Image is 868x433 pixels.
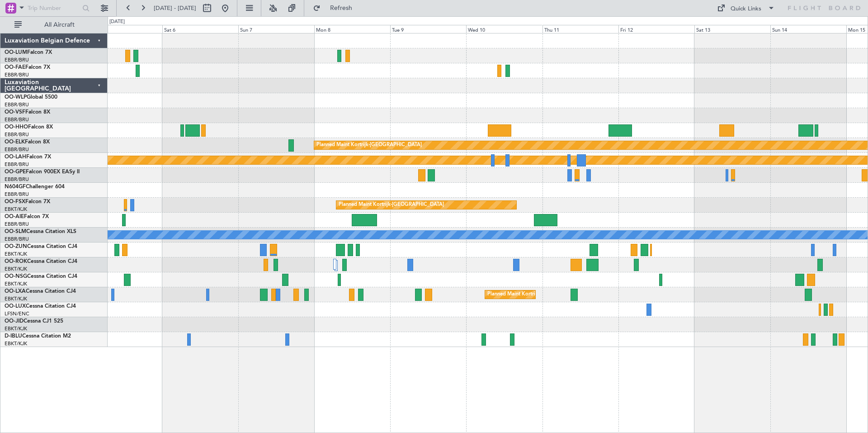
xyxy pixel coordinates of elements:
[238,25,314,33] div: Sun 7
[5,199,25,205] span: OO-FSX
[5,199,50,205] a: OO-FSXFalcon 7X
[5,95,57,100] a: OO-WLPGlobal 5500
[712,1,779,15] button: Quick Links
[5,161,29,168] a: EBBR/BRU
[5,274,27,279] span: OO-NSG
[309,1,363,15] button: Refresh
[5,229,26,234] span: OO-SLM
[487,288,593,301] div: Planned Maint Kortrijk-[GEOGRAPHIC_DATA]
[109,18,125,26] div: [DATE]
[162,25,238,33] div: Sat 6
[5,259,77,264] a: OO-ROKCessna Citation CJ4
[5,295,27,302] a: EBKT/KJK
[5,214,49,219] a: OO-AIEFalcon 7X
[542,25,618,33] div: Thu 11
[5,319,63,324] a: OO-JIDCessna CJ1 525
[5,274,77,279] a: OO-NSGCessna Citation CJ4
[5,184,26,190] span: N604GF
[5,310,29,317] a: LFSN/ENC
[466,25,542,33] div: Wed 10
[618,25,694,33] div: Fri 12
[5,304,26,309] span: OO-LUX
[5,95,27,100] span: OO-WLP
[770,25,846,33] div: Sun 14
[339,198,444,212] div: Planned Maint Kortrijk-[GEOGRAPHIC_DATA]
[28,1,80,15] input: Trip Number
[154,4,196,12] span: [DATE] - [DATE]
[5,146,29,153] a: EBBR/BRU
[5,281,27,287] a: EBKT/KJK
[5,229,76,234] a: OO-SLMCessna Citation XLS
[5,57,29,63] a: EBBR/BRU
[5,244,77,249] a: OO-ZUNCessna Citation CJ4
[5,169,26,175] span: OO-GPE
[24,22,95,28] span: All Aircraft
[5,131,29,138] a: EBBR/BRU
[314,25,390,33] div: Mon 8
[5,221,29,228] a: EBBR/BRU
[5,176,29,183] a: EBBR/BRU
[5,266,27,272] a: EBKT/KJK
[5,184,65,190] a: N604GFChallenger 604
[5,169,80,175] a: OO-GPEFalcon 900EX EASy II
[5,50,27,55] span: OO-LUM
[694,25,770,33] div: Sat 13
[390,25,466,33] div: Tue 9
[5,101,29,108] a: EBBR/BRU
[5,206,27,213] a: EBKT/KJK
[10,18,98,32] button: All Aircraft
[5,71,29,78] a: EBBR/BRU
[5,251,27,257] a: EBKT/KJK
[5,304,76,309] a: OO-LUXCessna Citation CJ4
[5,65,50,70] a: OO-FAEFalcon 7X
[5,325,27,332] a: EBKT/KJK
[5,124,28,130] span: OO-HHO
[5,50,52,55] a: OO-LUMFalcon 7X
[5,236,29,243] a: EBBR/BRU
[316,138,422,152] div: Planned Maint Kortrijk-[GEOGRAPHIC_DATA]
[5,289,26,294] span: OO-LXA
[5,109,25,115] span: OO-VSF
[5,214,24,219] span: OO-AIE
[5,139,25,145] span: OO-ELK
[5,340,27,347] a: EBKT/KJK
[5,116,29,123] a: EBBR/BRU
[322,5,360,11] span: Refresh
[5,65,25,70] span: OO-FAE
[5,139,50,145] a: OO-ELKFalcon 8X
[5,319,24,324] span: OO-JID
[5,244,27,249] span: OO-ZUN
[5,333,71,339] a: D-IBLUCessna Citation M2
[5,333,22,339] span: D-IBLU
[5,154,51,160] a: OO-LAHFalcon 7X
[86,25,162,33] div: Fri 5
[5,154,26,160] span: OO-LAH
[5,191,29,198] a: EBBR/BRU
[5,124,53,130] a: OO-HHOFalcon 8X
[5,289,76,294] a: OO-LXACessna Citation CJ4
[5,109,50,115] a: OO-VSFFalcon 8X
[5,259,27,264] span: OO-ROK
[731,5,761,14] div: Quick Links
